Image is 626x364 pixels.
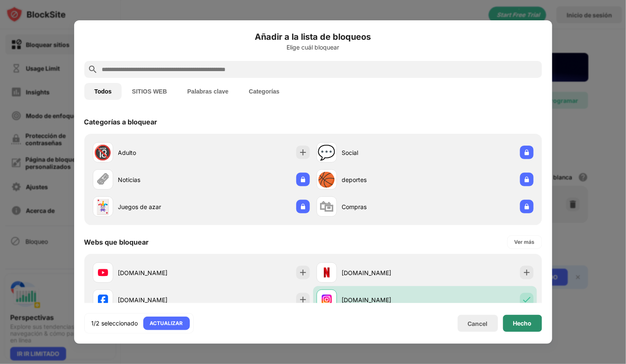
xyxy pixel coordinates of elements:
[92,319,138,328] div: 1/2 seleccionado
[342,175,425,184] div: deportes
[342,268,425,277] div: [DOMAIN_NAME]
[118,268,201,277] div: [DOMAIN_NAME]
[94,144,112,161] div: 🔞
[88,64,98,74] img: search.svg
[318,144,336,161] div: 💬
[513,320,532,327] div: Hecho
[342,148,425,157] div: Social
[150,319,183,328] div: ACTUALIZAR
[94,198,112,215] div: 🃏
[96,171,110,188] div: 🗞
[318,171,336,188] div: 🏀
[515,238,535,246] div: Ver más
[342,202,425,211] div: Compras
[118,202,201,211] div: Juegos de azar
[118,148,201,157] div: Adulto
[239,83,289,100] button: Categorías
[122,83,177,100] button: SITIOS WEB
[84,118,158,126] div: Categorías a bloquear
[322,295,332,305] img: favicons
[84,83,122,100] button: Todos
[342,295,425,304] div: [DOMAIN_NAME]
[118,175,201,184] div: Noticias
[84,44,542,51] div: Elige cuál bloquear
[177,83,239,100] button: Palabras clave
[320,198,334,215] div: 🛍
[118,295,201,304] div: [DOMAIN_NAME]
[98,267,108,278] img: favicons
[84,30,542,43] h6: Añadir a la lista de bloqueos
[98,295,108,305] img: favicons
[468,320,488,327] div: Cancel
[322,267,332,278] img: favicons
[84,238,149,246] div: Webs que bloquear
